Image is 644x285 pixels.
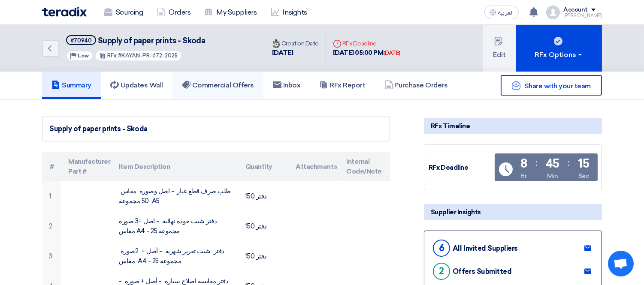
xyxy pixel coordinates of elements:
div: : [568,155,570,171]
div: RFx Deadline [429,163,493,173]
span: Supply of paper prints - Skoda [98,36,206,45]
div: 2 [433,263,450,280]
div: Offers Submitted [453,267,511,276]
div: #70940 [70,38,92,43]
a: Sourcing [97,3,150,22]
a: RFx Report [310,72,375,99]
h5: Summary [51,81,91,90]
div: RFx Timeline [424,118,602,134]
div: Account [563,6,588,14]
div: 6 [433,240,450,257]
div: 45 [546,158,559,170]
td: 2 [42,211,61,241]
th: Attachments [289,152,339,181]
div: Supplier Insights [424,204,602,220]
h5: Updates Wall [110,81,163,90]
td: دفتر شيت تقرير شهرية - أصل + 2صورة مقاس A4 - 25 مجموعة [112,241,238,271]
div: Supply of paper prints - Skoda [49,124,383,134]
a: Insights [264,3,314,22]
h5: Purchase Orders [384,81,448,90]
a: Summary [42,72,101,99]
button: Edit [483,25,516,72]
div: RFx Options [535,50,584,60]
td: 150 دفتر [239,211,289,241]
div: [DATE] [272,48,319,58]
div: : [535,155,538,171]
span: العربية [498,10,514,16]
div: 15 [578,158,589,170]
span: Share with your team [524,82,591,90]
div: Sec [578,171,589,180]
td: 1 [42,181,61,211]
a: Orders [150,3,197,22]
div: Creation Date [272,39,319,48]
td: 150 دفتر [239,181,289,211]
h5: Inbox [273,81,301,90]
span: RFx [107,52,117,59]
div: [DATE] 05:00 PM [333,48,400,58]
a: Commercial Offers [172,72,263,99]
div: All Invited Suppliers [453,244,518,252]
div: Min [547,171,558,180]
div: [PERSON_NAME] [563,13,602,18]
a: Purchase Orders [375,72,457,99]
th: # [42,152,61,181]
a: My Suppliers [197,3,263,22]
div: Hr [520,171,526,180]
a: Open chat [608,251,634,276]
a: Updates Wall [101,72,172,99]
h5: RFx Report [319,81,365,90]
div: RFx Deadline [333,39,400,48]
td: طلب صرف قطع غيار - اصل وصورة مقاس 50 مجموعة A5 [112,181,238,211]
th: Internal Code/Note [339,152,390,181]
th: Item Description [112,152,238,181]
th: Manufacturer Part # [61,152,112,181]
td: 3 [42,241,61,271]
img: Teradix logo [42,7,87,17]
div: 8 [520,158,527,170]
td: 150 دفتر [239,241,289,271]
div: [DATE] [384,49,400,57]
td: دفتر شيت جودة نهائية - اصل +3 صورة مقاس A4 - 25 مجموعة [112,211,238,241]
h5: Supply of paper prints - Skoda [66,35,205,46]
button: RFx Options [516,25,602,72]
span: #KAYAN-PR-672-2025 [118,52,178,59]
h5: Commercial Offers [182,81,254,90]
a: Inbox [263,72,310,99]
button: العربية [484,6,519,19]
img: profile_test.png [546,6,560,19]
span: Low [78,53,89,59]
th: Quantity [239,152,289,181]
